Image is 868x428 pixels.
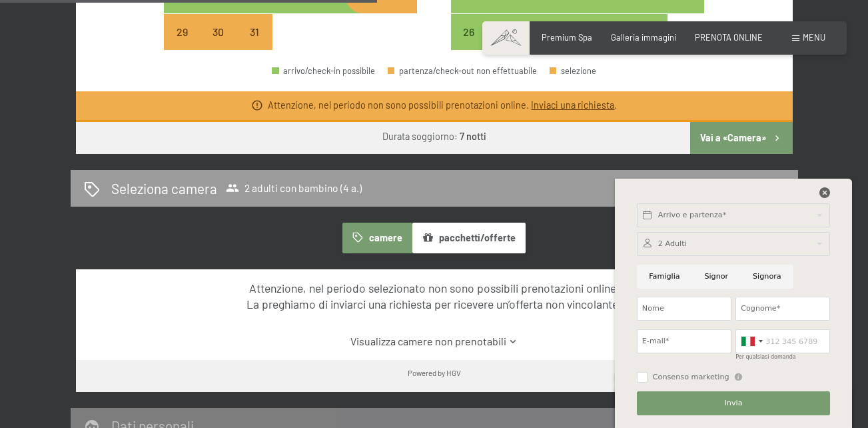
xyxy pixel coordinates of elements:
[632,14,667,50] div: arrivo/check-in possibile
[382,130,486,143] div: Durata soggiorno:
[388,67,537,75] div: partenza/check-out non effettuabile
[164,14,200,50] div: arrivo/check-in non effettuabile
[695,32,763,43] a: PRENOTA ONLINE
[735,354,796,360] label: Per qualsiasi domanda
[690,122,792,154] button: Vai a «Camera»
[523,14,559,50] div: Wed Jan 28 2026
[408,367,461,378] div: Powered by HGV
[268,99,617,112] div: Attenzione, nel periodo non sono possibili prenotazioni online. .
[452,27,486,60] div: 26
[226,181,362,195] span: 2 adulti con bambino (4 a.)
[111,179,217,198] h2: Seleziona camera
[272,67,375,75] div: arrivo/check-in possibile
[735,329,830,353] input: 312 345 6789
[637,391,830,415] button: Invia
[460,131,486,142] b: 7 notti
[560,14,596,50] div: arrivo/check-in possibile
[550,67,596,75] div: selezione
[97,280,771,313] div: Attenzione, nel periodo selezionato non sono possibili prenotazioni online. La preghiamo di invia...
[560,14,596,50] div: Thu Jan 29 2026
[412,223,526,253] button: pacchetti/offerte
[236,14,272,50] div: arrivo/check-in non effettuabile
[596,14,632,50] div: Fri Jan 30 2026
[451,14,487,50] div: Mon Jan 26 2026
[202,27,235,60] div: 30
[725,398,743,409] span: Invia
[523,14,559,50] div: arrivo/check-in possibile
[611,32,676,43] a: Galleria immagini
[632,14,667,50] div: Sat Jan 31 2026
[487,14,523,50] div: arrivo/check-in possibile
[653,372,729,383] span: Consenso marketing
[342,223,412,253] button: camere
[201,14,236,50] div: arrivo/check-in non effettuabile
[97,334,771,349] a: Visualizza camere non prenotabili
[238,27,271,60] div: 31
[736,330,767,353] div: Italy (Italia): +39
[165,27,199,60] div: 29
[164,14,200,50] div: Mon Dec 29 2025
[201,14,236,50] div: Tue Dec 30 2025
[531,99,614,111] a: Inviaci una richiesta
[236,14,272,50] div: Wed Dec 31 2025
[596,14,632,50] div: arrivo/check-in possibile
[487,14,523,50] div: Tue Jan 27 2026
[542,32,592,43] a: Premium Spa
[803,32,825,43] span: Menu
[451,14,487,50] div: arrivo/check-in possibile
